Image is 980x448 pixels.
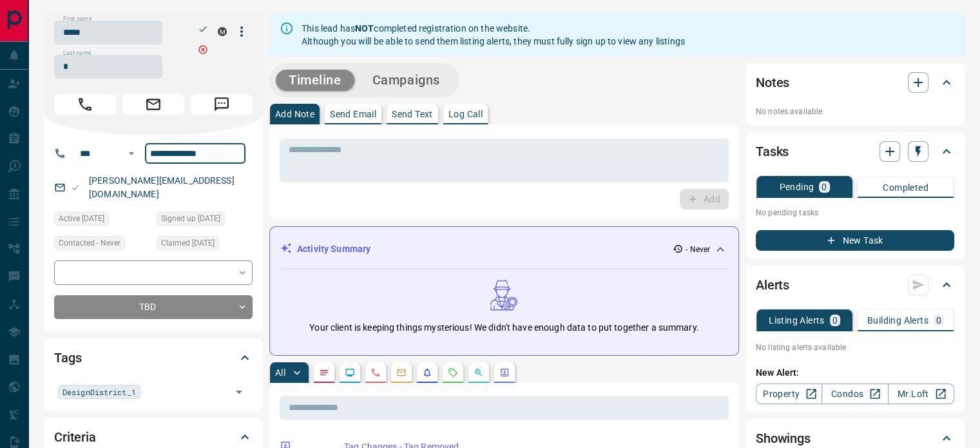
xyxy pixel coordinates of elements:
p: Add Note [275,110,314,119]
p: 0 [936,316,941,325]
p: Completed [883,183,928,192]
h2: Tasks [756,141,789,162]
p: 0 [832,316,838,325]
span: Call [54,94,116,115]
p: Pending [779,182,814,191]
div: Tags [54,342,253,373]
a: [PERSON_NAME][EMAIL_ADDRESS][DOMAIN_NAME] [89,175,235,199]
svg: Lead Browsing Activity [345,367,355,378]
p: No pending tasks [756,203,954,222]
span: Email [122,94,184,115]
p: All [275,368,285,377]
p: Listing Alerts [769,316,825,325]
h2: Alerts [756,275,789,295]
p: New Alert: [756,366,954,380]
p: No notes available [756,106,954,117]
h2: Notes [756,72,789,93]
a: Mr.Loft [888,384,954,404]
div: Tasks [756,136,954,167]
div: TBD [54,295,253,319]
label: First name [63,15,91,23]
svg: Notes [319,367,329,378]
button: Open [230,383,248,401]
p: Building Alerts [867,316,928,325]
button: Campaigns [360,70,453,91]
span: Signed up [DATE] [161,212,220,225]
span: Active [DATE] [59,212,104,225]
p: Activity Summary [297,242,370,256]
svg: Email Valid [71,183,80,192]
svg: Emails [396,367,407,378]
button: New Task [756,230,954,251]
div: Tue May 24 2022 [157,211,253,229]
div: Tue May 24 2022 [157,236,253,254]
p: 0 [821,182,827,191]
h2: Criteria [54,427,96,447]
p: No listing alerts available [756,342,954,353]
svg: Listing Alerts [422,367,432,378]
span: Message [191,94,253,115]
strong: NOT [355,23,374,34]
label: Last name [63,49,91,57]
div: This lead has completed registration on the website. Although you will be able to send them listi... [302,17,685,53]
div: Alerts [756,269,954,300]
a: Condos [821,384,888,404]
span: DesignDistrict_1 [62,385,136,398]
span: Contacted - Never [59,237,120,249]
svg: Calls [370,367,381,378]
div: Tue May 24 2022 [54,211,150,229]
p: Your client is keeping things mysterious! We didn't have enough data to put together a summary. [309,321,698,335]
div: Activity Summary- Never [280,237,728,261]
h2: Tags [54,347,81,368]
p: Send Text [392,110,433,119]
button: Timeline [276,70,354,91]
span: Claimed [DATE] [161,237,215,249]
div: Notes [756,67,954,98]
button: Open [124,146,139,161]
p: - Never [686,244,710,255]
svg: Requests [448,367,458,378]
p: Send Email [330,110,376,119]
p: Log Call [448,110,483,119]
div: mrloft.ca [218,27,227,36]
svg: Opportunities [474,367,484,378]
svg: Agent Actions [499,367,510,378]
a: Property [756,384,822,404]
